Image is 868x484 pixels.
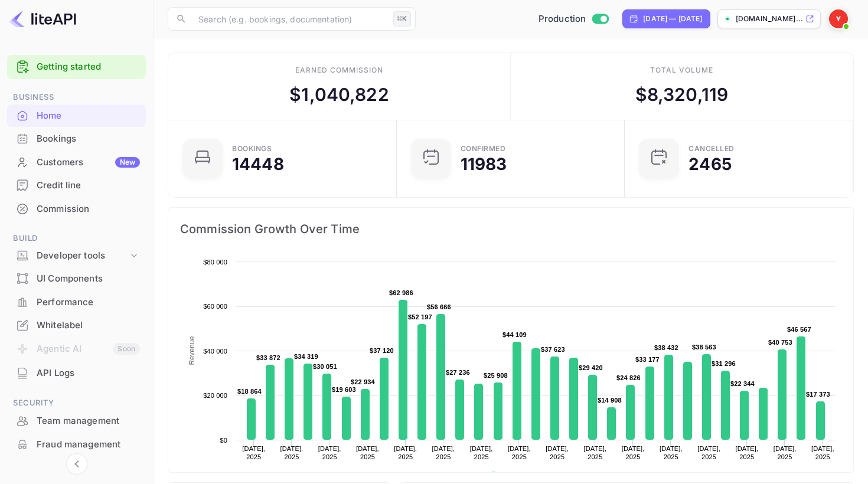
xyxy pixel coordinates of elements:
[37,202,140,216] div: Commission
[7,410,146,431] a: Team management
[203,303,227,310] text: $60 000
[37,414,140,428] div: Team management
[7,174,146,196] a: Credit line
[232,145,272,152] div: Bookings
[7,362,146,384] a: API Logs
[730,380,755,387] text: $22 344
[768,339,792,346] text: $40 753
[332,386,356,393] text: $19 603
[7,246,146,266] div: Developer tools
[7,55,146,79] div: Getting started
[584,445,607,460] text: [DATE], 2025
[688,145,735,152] div: CANCELLED
[470,445,493,460] text: [DATE], 2025
[115,157,140,168] div: New
[539,12,586,26] span: Production
[37,60,140,74] a: Getting started
[635,356,660,363] text: $33 177
[7,314,146,337] div: Whitelabel
[7,91,146,104] span: Business
[7,267,146,289] a: UI Components
[508,445,531,460] text: [DATE], 2025
[461,145,506,152] div: Confirmed
[7,104,146,127] div: Home
[370,347,394,354] text: $37 120
[635,81,729,108] div: $ 8,320,119
[7,174,146,197] div: Credit line
[7,127,146,149] a: Bookings
[534,12,614,26] div: Switch to Sandbox mode
[541,346,565,353] text: $37 623
[735,445,758,460] text: [DATE], 2025
[37,132,140,146] div: Bookings
[7,314,146,336] a: Whitelabel
[242,445,265,460] text: [DATE], 2025
[829,9,848,28] img: Yandex
[294,353,318,360] text: $34 319
[7,232,146,245] span: Build
[622,445,645,460] text: [DATE], 2025
[37,156,140,169] div: Customers
[688,156,732,172] div: 2465
[188,336,196,365] text: Revenue
[787,326,811,333] text: $46 567
[37,367,140,380] div: API Logs
[280,445,304,460] text: [DATE], 2025
[7,151,146,173] a: CustomersNew
[598,397,622,404] text: $14 908
[7,198,146,220] a: Commission
[37,319,140,332] div: Whitelabel
[9,9,76,28] img: LiteAPI logo
[7,104,146,126] a: Home
[643,14,702,24] div: [DATE] — [DATE]
[7,291,146,314] div: Performance
[66,453,87,475] button: Collapse navigation
[811,445,834,460] text: [DATE], 2025
[692,344,716,351] text: $38 563
[736,14,803,24] p: [DOMAIN_NAME]...
[579,364,603,371] text: $29 420
[37,179,140,192] div: Credit line
[7,127,146,151] div: Bookings
[7,397,146,410] span: Security
[546,445,569,460] text: [DATE], 2025
[7,433,146,455] a: Fraud management
[232,156,284,172] div: 14448
[351,378,376,385] text: $22 934
[654,344,678,351] text: $38 432
[203,392,227,399] text: $20 000
[191,7,389,31] input: Search (e.g. bookings, documentation)
[806,391,830,398] text: $17 373
[446,369,470,376] text: $27 236
[7,362,146,385] div: API Logs
[432,445,455,460] text: [DATE], 2025
[7,151,146,174] div: CustomersNew
[394,445,417,460] text: [DATE], 2025
[7,410,146,433] div: Team management
[37,109,140,123] div: Home
[616,374,641,381] text: $24 826
[37,272,140,286] div: UI Components
[660,445,683,460] text: [DATE], 2025
[697,445,720,460] text: [DATE], 2025
[502,331,527,338] text: $44 109
[389,289,413,296] text: $62 986
[408,313,432,321] text: $52 197
[356,445,379,460] text: [DATE], 2025
[774,445,797,460] text: [DATE], 2025
[712,360,736,367] text: $31 296
[289,81,389,108] div: $ 1,040,822
[427,303,451,310] text: $56 666
[318,445,341,460] text: [DATE], 2025
[461,156,507,172] div: 11983
[256,354,280,361] text: $33 872
[650,65,713,76] div: Total volume
[7,267,146,290] div: UI Components
[7,198,146,221] div: Commission
[295,65,383,76] div: Earned commission
[203,259,227,266] text: $80 000
[622,9,710,28] div: Click to change the date range period
[484,372,508,379] text: $25 908
[180,220,841,238] span: Commission Growth Over Time
[501,472,531,480] text: Revenue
